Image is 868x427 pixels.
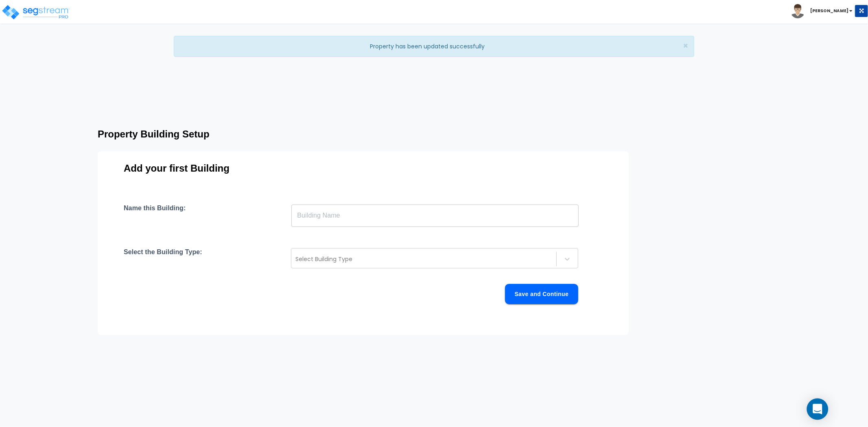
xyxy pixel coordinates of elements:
[810,8,848,14] b: [PERSON_NAME]
[791,4,805,18] img: avatar.png
[98,129,687,140] h3: Property Building Setup
[291,204,579,227] input: Building Name
[124,248,202,268] h4: Select the Building Type:
[807,399,829,420] div: Open Intercom Messenger
[683,40,688,52] span: ×
[124,163,603,174] h3: Add your first Building
[683,41,688,50] button: Close
[370,42,485,50] span: Property has been updated successfully
[124,204,186,227] h4: Name this Building:
[1,4,70,20] img: logo_pro_r.png
[505,284,578,304] button: Save and Continue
